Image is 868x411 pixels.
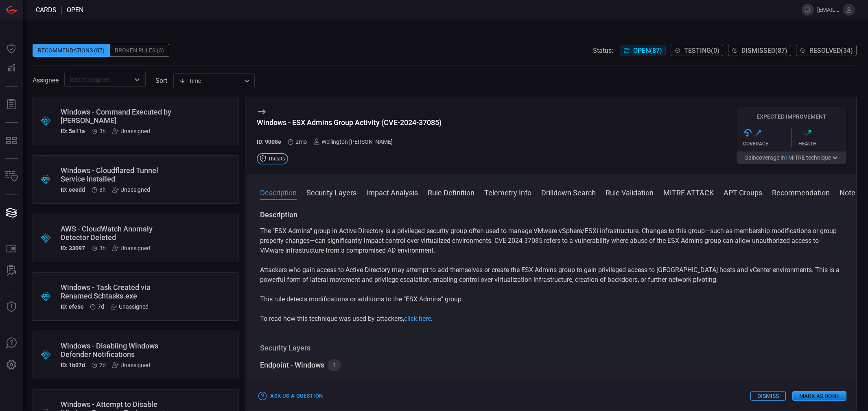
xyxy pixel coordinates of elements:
h5: ID: 9008e [257,138,281,145]
button: ALERT ANALYSIS [2,261,21,281]
button: Detections [2,58,21,78]
span: Aug 11, 2025 9:05 AM [99,245,106,251]
button: Preferences [2,355,21,375]
div: 1 [328,359,341,371]
span: Resolved ( 34 ) [809,47,853,54]
div: Broken Rules (3) [110,44,169,57]
span: Testing ( 0 ) [684,47,719,54]
div: Windows - ESX Admins Group Activity (CVE-2024-37085) [257,118,442,127]
button: Description [260,187,297,197]
button: Dismissed(87) [728,45,791,56]
button: Ask Us A Question [2,333,21,353]
button: Telemetry Info [484,187,531,197]
label: sort [155,77,167,84]
h5: ID: 33097 [61,245,85,251]
button: Reports [2,95,21,114]
button: APT Groups [724,187,762,197]
button: Ask Us a Question [257,390,325,402]
button: MITRE - Detection Posture [2,131,21,150]
span: Dismissed ( 87 ) [741,47,787,54]
div: AWS - CloudWatch Anomaly Detector Deleted [61,225,179,242]
span: Aug 04, 2025 5:40 AM [98,303,104,310]
button: Open(87) [620,45,666,56]
span: Open ( 87 ) [633,47,662,54]
div: Windows - Cloudflared Tunnel Service Installed [61,166,179,183]
div: Windows - Command Executed by Atera [61,108,179,125]
a: click here [404,315,431,322]
button: Rule Definition [428,187,474,197]
div: WinEventLog [275,380,313,389]
h5: ID: efe5c [61,303,83,310]
button: Rule Catalog [2,239,21,259]
input: Select assignee [67,74,130,84]
p: Attackers who gain access to Active Directory may attempt to add themselves or create the ESX Adm... [260,265,843,285]
span: [EMAIL_ADDRESS][PERSON_NAME][DOMAIN_NAME] [817,6,840,13]
button: Notes [840,187,859,197]
button: Testing(0) [671,45,723,56]
span: Cards [36,6,57,14]
p: This rule detects modifications or additions to the "ESX Admins" group. [260,294,843,304]
button: Security Layers [306,187,356,197]
button: Gaincoverage in1MITRE technique [737,151,846,164]
button: Dismiss [750,391,786,401]
div: Recommendations (87) [33,44,110,57]
button: Recommendation [772,187,830,197]
span: Aug 11, 2025 9:06 AM [99,128,106,134]
div: Windows - Task Created via Renamed Schtasks.exe [61,283,179,300]
div: Wellington [PERSON_NAME] [313,138,393,145]
div: Coverage [743,141,791,147]
span: Aug 04, 2025 5:40 AM [99,362,106,368]
button: Impact Analysis [366,187,418,197]
div: Unassigned [111,303,149,310]
h5: ID: 1b07d [61,362,85,368]
span: open [67,6,83,14]
div: Unassigned [112,128,150,134]
button: Dashboard [2,39,21,58]
button: Cards [2,203,21,223]
div: Unassigned [112,186,150,193]
div: Windows - Disabling Windows Defender Notifications [61,342,179,359]
button: Rule Validation [606,187,654,197]
button: Drilldown Search [541,187,596,197]
h3: Description [260,210,843,220]
div: Unassigned [112,362,150,368]
button: Inventory [2,167,21,186]
div: Endpoint - Windows [260,360,324,370]
h5: ID: eeedd [61,186,85,193]
p: To read how this technique was used by attackers, . [260,314,843,324]
span: 1 [785,154,788,161]
button: Resolved(34) [796,45,857,56]
span: Jun 01, 2025 8:52 AM [295,138,307,145]
button: Threat Intelligence [2,297,21,317]
div: Time [179,77,242,85]
button: Open [131,74,143,85]
span: Status: [593,47,613,54]
h5: Expected Improvement [737,113,846,120]
span: Aug 11, 2025 9:05 AM [99,186,106,193]
button: Mark as Done [792,391,846,401]
h3: Security Layers [260,343,843,353]
p: The "ESX Admins" group in Active Directory is a privileged security group often used to manage VM... [260,226,843,255]
div: Unassigned [112,245,150,251]
h5: ID: 5e11a [61,128,85,134]
button: MITRE ATT&CK [663,187,714,197]
span: Threats [268,156,285,161]
span: Assignee [33,76,59,84]
div: Health [798,141,847,147]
